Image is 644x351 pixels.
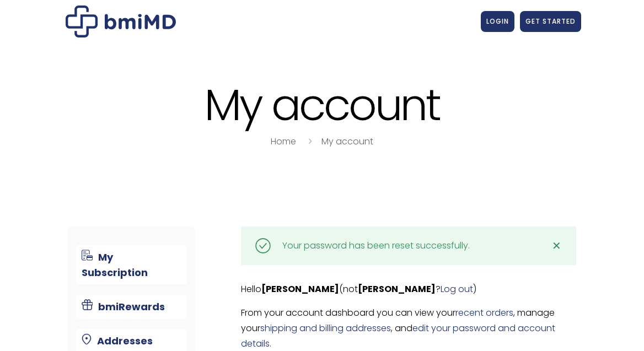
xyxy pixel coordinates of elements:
[241,282,576,297] p: Hello (not ? )
[520,11,581,32] a: GET STARTED
[358,283,436,295] strong: [PERSON_NAME]
[525,17,576,26] span: GET STARTED
[441,283,473,295] a: Log out
[282,238,470,253] div: Your password has been reset successfully.
[271,135,296,148] a: Home
[63,82,581,128] h1: My account
[260,322,391,334] a: shipping and billing addresses
[481,11,514,32] a: LOGIN
[546,235,568,257] a: ✕
[304,135,316,148] i: breadcrumbs separator
[321,135,373,148] a: My account
[66,6,176,37] img: My account
[76,295,186,318] a: bmiRewards
[76,246,186,284] a: My Subscription
[552,238,561,253] span: ✕
[486,17,509,26] span: LOGIN
[455,306,513,319] a: recent orders
[261,283,339,295] strong: [PERSON_NAME]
